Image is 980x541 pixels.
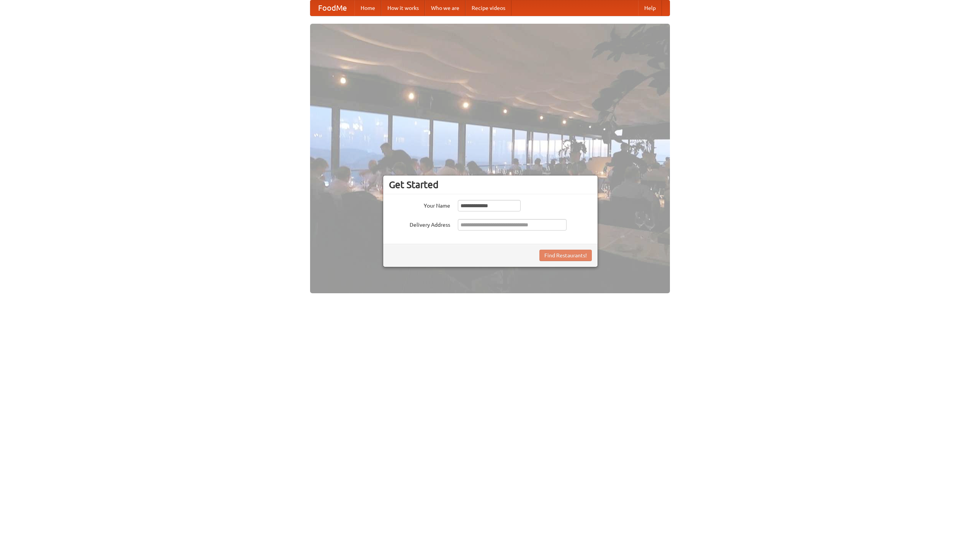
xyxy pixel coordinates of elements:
a: Who we are [425,0,465,16]
a: Home [354,0,381,16]
a: Help [638,0,662,16]
a: FoodMe [310,0,354,16]
a: Recipe videos [465,0,511,16]
button: Find Restaurants! [539,250,592,261]
label: Delivery Address [389,219,450,229]
label: Your Name [389,200,450,210]
a: How it works [381,0,425,16]
h3: Get Started [389,179,592,190]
